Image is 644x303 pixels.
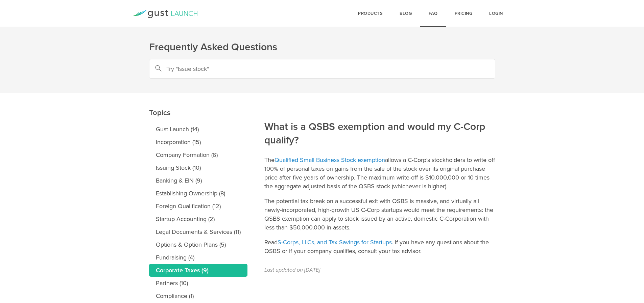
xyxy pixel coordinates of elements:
[264,266,495,274] p: Last updated on [DATE]
[149,59,495,79] input: Try "Issue stock"
[149,148,247,161] a: Company Formation (6)
[149,123,247,136] a: Gust Launch (14)
[149,251,247,264] a: Fundraising (4)
[149,200,247,213] a: Foreign Qualification (12)
[278,239,392,246] a: S-Corps, LLCs, and Tax Savings for Startups
[149,277,247,290] a: Partners (10)
[264,197,495,232] p: The potential tax break on a successful exit with QSBS is massive, and virtually all newly-incorp...
[149,290,247,302] a: Compliance (1)
[149,174,247,187] a: Banking & EIN (9)
[264,238,495,255] p: Read . If you have any questions about the QSBS or if your company qualifies, consult your tax ad...
[264,75,495,147] h2: What is a QSBS exemption and would my C-Corp qualify?
[149,161,247,174] a: Issuing Stock (10)
[149,225,247,238] a: Legal Documents & Services (11)
[149,60,247,119] h2: Topics
[264,156,495,191] p: The allows a C-Corp's stockholders to write off 100% of personal taxes on gains from the sale of ...
[149,136,247,148] a: Incorporation (15)
[149,40,495,54] h1: Frequently Asked Questions
[275,156,385,164] a: Qualified Small Business Stock exemption
[149,213,247,225] a: Startup Accounting (2)
[149,264,247,277] a: Corporate Taxes (9)
[149,187,247,200] a: Establishing Ownership (8)
[149,238,247,251] a: Options & Option Plans (5)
